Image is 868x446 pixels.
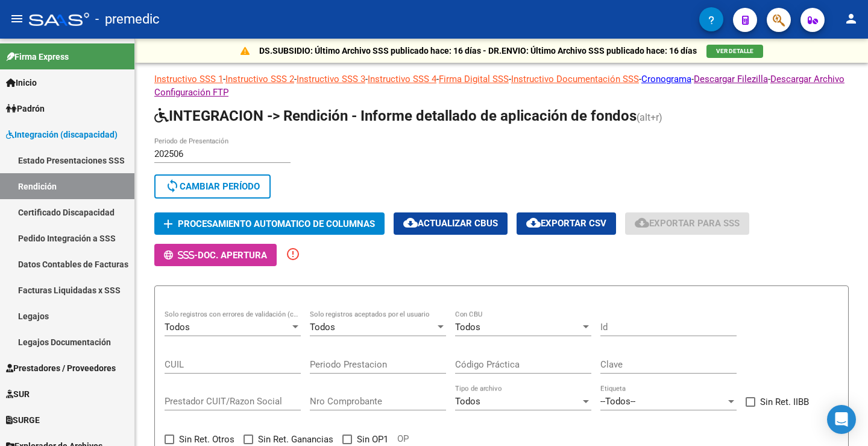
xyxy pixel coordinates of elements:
[95,6,160,33] span: - premedic
[403,215,418,230] mat-icon: cloud_download
[641,74,691,84] a: Cronograma
[600,396,635,407] span: --Todos--
[154,174,271,199] button: Cambiar Período
[6,76,37,89] span: Inicio
[10,11,24,26] mat-icon: menu
[6,362,116,375] span: Prestadores / Proveedores
[259,44,697,57] p: DS.SUBSIDIO: Último Archivo SSS publicado hace: 16 días - DR.ENVIO: Último Archivo SSS publicado ...
[637,112,662,123] span: (alt+r)
[6,102,45,115] span: Padrón
[455,322,480,333] span: Todos
[635,215,649,230] mat-icon: cloud_download
[526,215,541,230] mat-icon: cloud_download
[154,74,223,84] a: Instructivo SSS 1
[6,50,69,63] span: Firma Express
[368,74,436,84] a: Instructivo SSS 4
[827,405,856,434] div: Open Intercom Messenger
[198,250,267,261] span: Doc. Apertura
[455,396,480,407] span: Todos
[154,244,277,266] button: -Doc. Apertura
[6,387,30,401] span: SUR
[635,218,740,229] span: Exportar para SSS
[6,413,40,427] span: SURGE
[394,212,508,235] button: Actualizar CBUs
[625,212,749,235] button: Exportar para SSS
[511,74,639,84] a: Instructivo Documentación SSS
[165,322,190,333] span: Todos
[310,322,335,333] span: Todos
[165,179,180,193] mat-icon: sync
[286,247,300,261] mat-icon: error_outline
[161,217,175,231] mat-icon: add
[844,11,858,26] mat-icon: person
[526,218,606,229] span: Exportar CSV
[706,45,763,58] button: VER DETALLE
[164,250,198,261] span: -
[694,74,768,84] a: Descargar Filezilla
[760,395,809,409] span: Sin Ret. IIBB
[225,74,294,84] a: Instructivo SSS 2
[6,128,118,141] span: Integración (discapacidad)
[154,107,637,124] span: INTEGRACION -> Rendición - Informe detallado de aplicación de fondos
[165,181,260,192] span: Cambiar Período
[154,72,849,99] p: - - - - - - - -
[297,74,365,84] a: Instructivo SSS 3
[517,212,616,235] button: Exportar CSV
[403,218,498,229] span: Actualizar CBUs
[439,74,509,84] a: Firma Digital SSS
[716,48,753,54] span: VER DETALLE
[178,218,375,229] span: Procesamiento automatico de columnas
[154,212,385,235] button: Procesamiento automatico de columnas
